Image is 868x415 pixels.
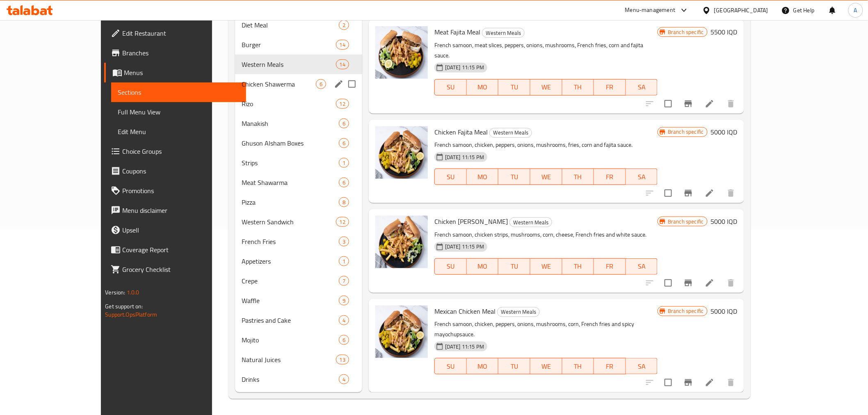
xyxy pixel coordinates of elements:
[122,186,239,196] span: Promotions
[470,260,496,272] span: MO
[705,378,715,388] a: Edit menu item
[721,373,741,392] button: delete
[339,238,349,246] span: 3
[111,82,246,102] a: Sections
[434,169,467,185] button: SU
[375,216,428,268] img: Chicken Francesco Meal
[339,335,349,345] div: items
[678,183,698,203] button: Branch-specific-item
[118,127,239,137] span: Edit Menu
[339,158,349,168] div: items
[235,173,362,192] div: Meat Shawarma6
[339,119,349,128] div: items
[235,35,362,55] div: Burger14
[721,183,741,203] button: delete
[502,81,527,93] span: TU
[530,169,562,185] button: WE
[721,273,741,293] button: delete
[242,178,339,187] div: Meat Shawarma
[242,217,336,227] div: Western Sandwich
[242,296,339,306] div: Waffle
[339,178,349,187] div: items
[711,306,738,317] h6: 5000 IQD
[235,251,362,271] div: Appetizers1
[339,159,349,167] span: 1
[510,218,552,227] span: Western Meals
[438,360,464,372] span: SU
[597,260,623,272] span: FR
[242,138,339,148] span: Ghuson Alsham Boxes
[711,26,738,38] h6: 5500 IQD
[111,122,246,141] a: Edit Menu
[235,74,362,94] div: Chicken Shawerma6edit
[597,81,623,93] span: FR
[629,360,655,372] span: SA
[336,41,349,49] span: 14
[235,330,362,350] div: Mojito6
[467,358,499,374] button: MO
[242,197,339,207] span: Pizza
[594,79,626,96] button: FR
[434,126,488,138] span: Chicken Fajita Meal
[242,158,339,168] span: Strips
[490,128,532,137] span: Western Meals
[625,5,676,15] div: Menu-management
[509,217,552,227] div: Western Meals
[235,369,362,389] div: Drinks4
[482,28,525,38] div: Western Meals
[498,307,539,317] span: Western Meals
[235,271,362,291] div: Crepe7
[562,358,594,374] button: TH
[104,181,246,201] a: Promotions
[242,355,336,365] div: Natural Juices
[442,343,487,351] span: [DATE] 11:15 PM
[336,61,349,68] span: 14
[562,258,594,275] button: TH
[235,114,362,133] div: Manakish6
[489,128,532,138] div: Western Meals
[242,335,339,345] span: Mojito
[626,169,658,185] button: SA
[467,79,499,96] button: MO
[339,139,349,147] span: 6
[339,120,349,128] span: 6
[339,317,349,324] span: 4
[339,276,349,286] div: items
[434,215,508,228] span: Chicken [PERSON_NAME]
[118,107,239,117] span: Full Menu View
[104,220,246,240] a: Upsell
[333,78,345,90] button: edit
[122,28,239,38] span: Edit Restaurant
[502,360,527,372] span: TU
[566,260,591,272] span: TH
[336,356,349,364] span: 13
[336,218,349,226] span: 12
[339,376,349,383] span: 4
[339,197,349,207] div: items
[242,20,339,30] div: Diet Meal
[316,80,326,88] span: 6
[235,192,362,212] div: Pizza8
[660,185,677,202] span: Select to update
[721,94,741,114] button: delete
[242,315,339,325] span: Pastries and Cake
[235,15,362,35] div: Diet Meal2
[339,374,349,384] div: items
[104,260,246,279] a: Grocery Checklist
[242,40,336,50] div: Burger
[470,81,496,93] span: MO
[629,81,655,93] span: SA
[434,140,658,150] p: French samoon, chicken, peppers, onions, mushrooms, fries, corn and fajita sauce.
[438,260,464,272] span: SU
[339,20,349,30] div: items
[242,374,339,384] span: Drinks
[235,232,362,251] div: French Fries3
[339,198,349,206] span: 8
[104,141,246,161] a: Choice Groups
[470,360,496,372] span: MO
[626,258,658,275] button: SA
